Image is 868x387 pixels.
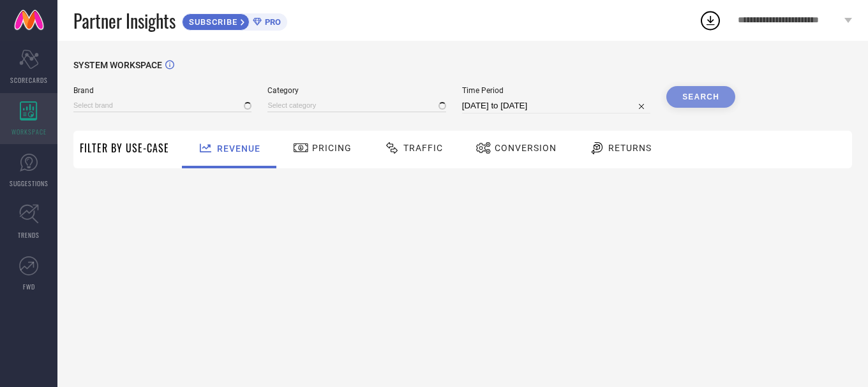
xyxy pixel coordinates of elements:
span: FWD [23,282,35,291]
span: SUGGESTIONS [10,179,49,188]
input: Select category [267,99,445,112]
span: Pricing [312,143,352,153]
span: Revenue [217,143,260,154]
span: Returns [608,143,652,153]
span: PRO [262,17,281,27]
span: Category [267,86,445,95]
span: TRENDS [18,230,40,240]
span: SUBSCRIBE [183,17,241,27]
span: Brand [73,86,251,95]
input: Select brand [73,99,251,112]
span: Traffic [403,143,443,153]
input: Select time period [462,98,650,113]
a: SUBSCRIBEPRO [182,10,287,31]
span: SCORECARDS [10,75,48,85]
span: Partner Insights [73,8,176,34]
div: Open download list [699,9,722,32]
span: SYSTEM WORKSPACE [73,60,162,70]
span: WORKSPACE [11,127,47,136]
span: Filter By Use-Case [80,140,169,156]
span: Conversion [495,143,557,153]
span: Time Period [462,86,650,95]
